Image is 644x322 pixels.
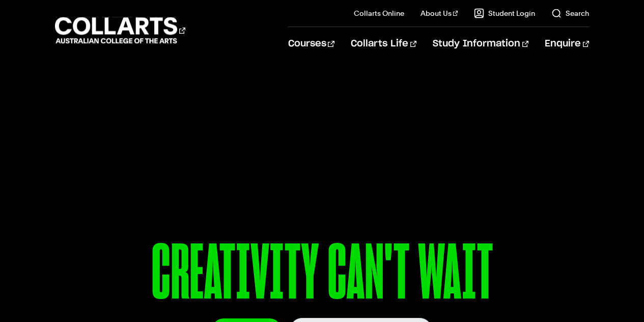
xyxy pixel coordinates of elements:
[288,27,334,61] a: Courses
[545,27,589,61] a: Enquire
[421,8,458,18] a: About Us
[55,16,185,45] div: Go to homepage
[551,8,589,18] a: Search
[433,27,528,61] a: Study Information
[351,27,416,61] a: Collarts Life
[474,8,535,18] a: Student Login
[354,8,404,18] a: Collarts Online
[55,234,590,318] p: CREATIVITY CAN'T WAIT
